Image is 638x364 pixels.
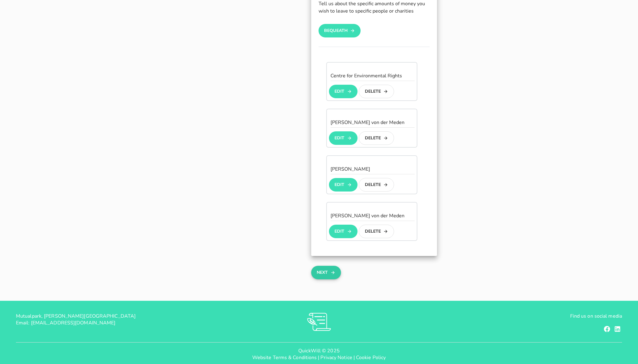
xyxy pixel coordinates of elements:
[318,354,319,361] span: |
[359,131,394,145] button: Delete
[331,119,404,126] span: [PERSON_NAME] von der Meden
[320,354,352,361] a: Privacy Notice
[329,85,358,98] button: Edit
[354,354,355,361] span: |
[359,178,394,192] button: Delete
[5,347,633,354] p: QuickWill © 2025
[16,313,136,319] span: Mutualpark, [PERSON_NAME][GEOGRAPHIC_DATA]
[16,319,116,326] span: Email: [EMAIL_ADDRESS][DOMAIN_NAME]
[307,313,331,331] img: RVs0sauIwKhMoGR03FLGkjXSOVwkZRnQsltkF0QxpTsornXsmh1o7vbL94pqF3d8sZvAAAAAElFTkSuQmCC
[420,313,622,319] p: Find us on social media
[319,24,361,37] button: Bequeath
[329,131,358,145] button: Edit
[329,225,358,238] button: Edit
[329,178,358,192] button: Edit
[252,354,317,361] a: Website Terms & Conditions
[311,266,341,279] button: Next
[331,166,370,172] span: [PERSON_NAME]
[331,212,404,219] span: [PERSON_NAME] von der Meden
[331,72,402,79] span: Centre for Environmental Rights
[359,85,394,98] button: Delete
[359,225,394,238] button: Delete
[356,354,386,361] a: Cookie Policy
